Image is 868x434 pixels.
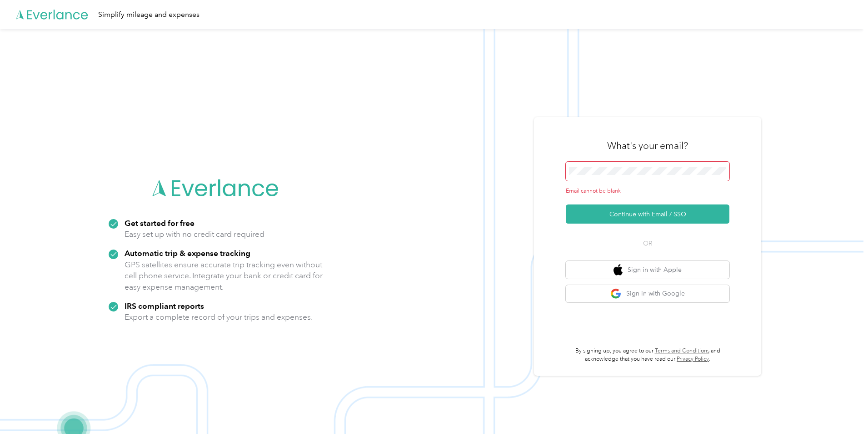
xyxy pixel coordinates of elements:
[632,239,663,248] span: OR
[610,288,622,300] img: google logo
[566,204,729,224] button: Continue with Email / SSO
[566,285,729,303] button: google logoSign in with Google
[125,218,195,228] strong: Get started for free
[125,259,323,293] p: GPS satellites ensure accurate trip tracking even without cell phone service. Integrate your bank...
[125,229,264,240] p: Easy set up with no credit card required
[566,347,729,363] p: By signing up, you agree to our and acknowledge that you have read our .
[125,248,250,258] strong: Automatic trip & expense tracking
[566,187,729,195] div: Email cannot be blank
[125,311,313,323] p: Export a complete record of your trips and expenses.
[566,261,729,279] button: apple logoSign in with Apple
[607,139,688,152] h3: What's your email?
[98,9,200,20] div: Simplify mileage and expenses
[125,301,204,311] strong: IRS compliant reports
[614,264,623,276] img: apple logo
[655,347,709,354] a: Terms and Conditions
[677,356,709,363] a: Privacy Policy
